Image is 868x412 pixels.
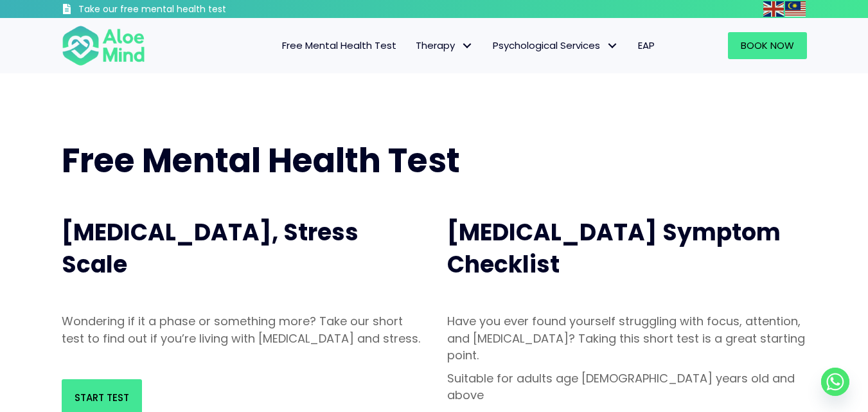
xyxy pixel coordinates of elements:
[406,32,483,59] a: TherapyTherapy: submenu
[62,137,460,184] span: Free Mental Health Test
[78,3,295,16] h3: Take our free mental health test
[458,37,477,55] span: Therapy: submenu
[282,39,396,52] span: Free Mental Health Test
[483,32,628,59] a: Psychological ServicesPsychological Services: submenu
[62,24,145,67] img: Aloe mind Logo
[493,39,619,52] span: Psychological Services
[447,370,807,404] p: Suitable for adults age [DEMOGRAPHIC_DATA] years old and above
[628,32,664,59] a: EAP
[785,1,806,17] img: ms
[62,313,421,346] p: Wondering if it a phase or something more? Take our short test to find out if you’re living with ...
[447,313,807,363] p: Have you ever found yourself struggling with focus, attention, and [MEDICAL_DATA]? Taking this sh...
[62,216,359,281] span: [MEDICAL_DATA], Stress Scale
[272,32,406,59] a: Free Mental Health Test
[763,1,784,17] img: en
[603,37,622,55] span: Psychological Services: submenu
[162,32,664,59] nav: Menu
[763,1,785,16] a: English
[785,1,807,16] a: Malay
[62,3,295,18] a: Take our free mental health test
[821,368,849,396] a: Whatsapp
[638,39,655,52] span: EAP
[416,39,474,52] span: Therapy
[447,216,781,281] span: [MEDICAL_DATA] Symptom Checklist
[741,39,794,52] span: Book Now
[75,391,129,404] span: Start Test
[728,32,807,59] a: Book Now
